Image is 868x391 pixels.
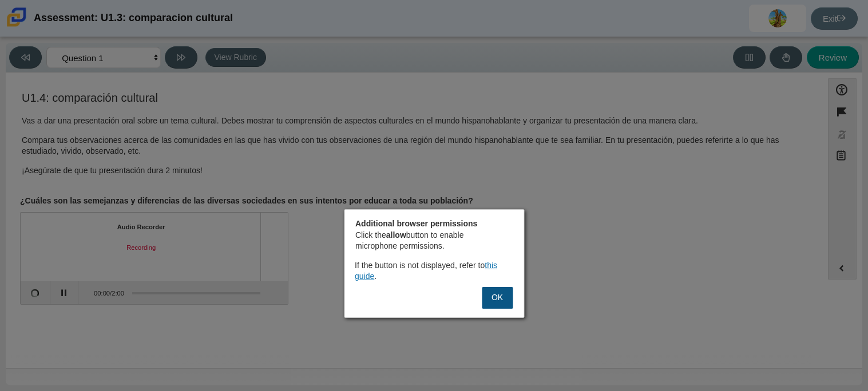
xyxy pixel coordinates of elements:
strong: Additional browser permissions [355,218,477,229]
button: OK [482,287,513,309]
p: Click the button to enable microphone permissions. [355,230,508,252]
div: If the button is not displayed, refer to . [355,260,520,282]
strong: allow [386,230,406,240]
a: this guide [355,260,497,282]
